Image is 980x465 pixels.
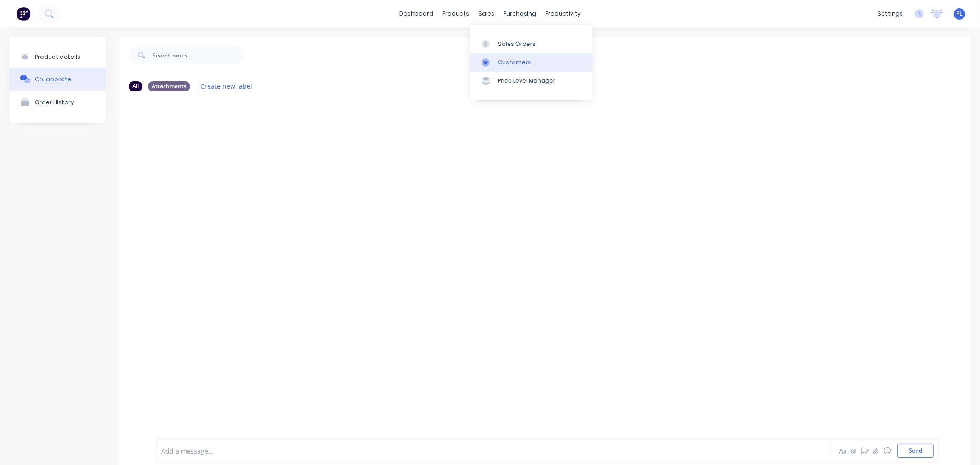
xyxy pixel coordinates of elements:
span: PL [957,10,963,18]
a: Sales Orders [470,34,592,53]
div: Sales Orders [498,40,536,48]
img: Factory [17,7,30,21]
button: Collaborate [9,68,106,91]
button: Send [897,444,934,458]
div: Collaborate [35,76,71,83]
div: settings [873,7,907,21]
a: dashboard [395,7,438,21]
div: Product details [35,53,80,60]
button: Create new label [196,80,257,92]
div: sales [474,7,499,21]
button: Order History [9,91,106,113]
div: Attachments [148,81,190,91]
div: Order History [35,99,74,106]
button: Aa [838,445,849,456]
button: ☺ [882,445,893,456]
a: Price Level Manager [470,72,592,90]
div: Price Level Manager [498,77,555,85]
button: Product details [9,46,106,68]
button: @ [849,445,860,456]
div: productivity [541,7,585,21]
input: Search notes... [153,46,244,64]
a: Customers [470,53,592,72]
div: Customers [498,58,531,67]
div: products [438,7,474,21]
div: All [129,81,142,91]
div: purchasing [499,7,541,21]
